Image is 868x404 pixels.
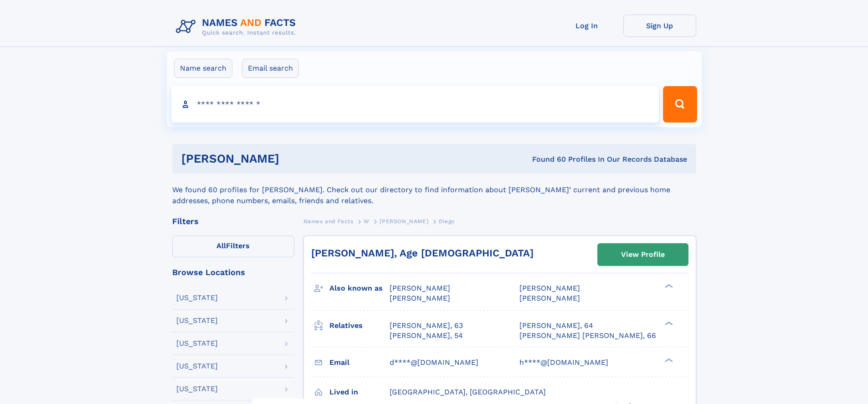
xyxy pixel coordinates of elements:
h3: Relatives [329,318,390,333]
label: Email search [242,59,299,78]
span: All [216,241,226,250]
input: search input [171,86,659,123]
div: Browse Locations [172,268,294,276]
span: [PERSON_NAME] [519,284,580,292]
a: [PERSON_NAME], 63 [390,321,463,331]
a: Names and Facts [303,215,354,227]
div: [US_STATE] [176,317,218,324]
a: [PERSON_NAME] [PERSON_NAME], 66 [519,331,656,341]
a: [PERSON_NAME] [380,215,428,227]
div: [US_STATE] [176,363,218,370]
a: [PERSON_NAME], 64 [519,321,593,331]
div: ❯ [663,357,673,363]
a: [PERSON_NAME], Age [DEMOGRAPHIC_DATA] [311,247,534,259]
a: Log In [550,15,623,37]
span: [GEOGRAPHIC_DATA], [GEOGRAPHIC_DATA] [390,388,546,396]
a: [PERSON_NAME], 54 [390,331,463,341]
a: View Profile [598,244,688,266]
div: View Profile [621,244,665,265]
span: W [364,218,370,225]
span: [PERSON_NAME] [519,294,580,302]
span: [PERSON_NAME] [380,218,428,225]
h1: [PERSON_NAME] [181,153,406,164]
img: Logo Names and Facts [172,15,303,39]
div: Found 60 Profiles In Our Records Database [406,154,687,164]
label: Filters [172,235,294,257]
a: W [364,215,370,227]
div: ❯ [663,283,673,289]
h3: Also known as [329,281,390,296]
h3: Email [329,355,390,370]
div: [US_STATE] [176,340,218,347]
div: Filters [172,217,294,225]
label: Name search [174,59,232,78]
a: Sign Up [623,15,696,37]
div: [US_STATE] [176,294,218,302]
span: [PERSON_NAME] [390,284,450,292]
div: We found 60 profiles for [PERSON_NAME]. Check out our directory to find information about [PERSON... [172,174,696,206]
h3: Lived in [329,384,390,400]
div: ❯ [663,320,673,326]
div: [US_STATE] [176,385,218,393]
button: Search Button [663,86,697,123]
span: Diego [439,218,455,225]
span: [PERSON_NAME] [390,294,450,302]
